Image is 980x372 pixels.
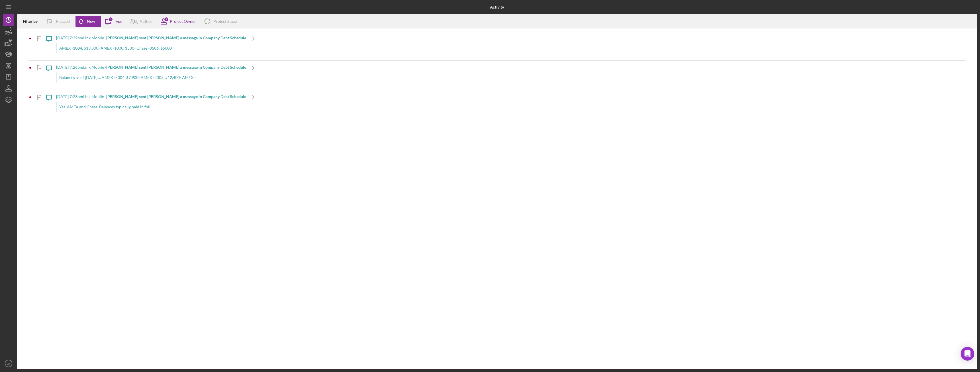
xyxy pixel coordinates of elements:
[42,90,260,119] a: [DATE] 7:23pmLink Mobile -[PERSON_NAME] sent [PERSON_NAME] a message in Company Debt ScheduleYes....
[114,19,122,24] div: Type
[56,65,246,70] div: [DATE] 7:26pm Link Mobile -
[106,35,246,40] b: [PERSON_NAME] sent [PERSON_NAME] a message in Company Debt Schedule
[106,94,246,99] b: [PERSON_NAME] sent [PERSON_NAME] a message in Company Debt Schedule
[106,65,246,70] b: [PERSON_NAME] sent [PERSON_NAME] a message in Company Debt Schedule
[56,72,246,83] div: Balances as of [DATE] ... AMEX -5004, $7,900- AMEX -2005, #12,400- AMEX -
[42,16,75,27] button: Flagged
[213,19,237,24] div: Project Stage
[87,16,95,27] div: New
[164,17,169,22] div: 1
[3,358,14,369] button: LW
[490,5,504,9] b: Activity
[56,94,246,99] div: [DATE] 7:23pm Link Mobile -
[56,102,246,112] div: Yes. AMEX and Chase. Balances typically paid in full.
[56,36,246,40] div: [DATE] 7:29pm Link Mobile -
[140,19,152,24] div: Author
[961,347,974,361] div: Open Intercom Messenger
[42,31,260,60] a: [DATE] 7:29pmLink Mobile -[PERSON_NAME] sent [PERSON_NAME] a message in Company Debt ScheduleAMEX...
[56,43,246,53] div: AMEX -1004, $13,800- AMEX -1000, $500- Chase -0586, $5000
[108,17,113,22] div: 3
[56,16,70,27] div: Flagged
[42,61,260,90] a: [DATE] 7:26pmLink Mobile -[PERSON_NAME] sent [PERSON_NAME] a message in Company Debt ScheduleBala...
[23,19,42,24] div: Filter by
[170,19,196,24] div: Project Owner
[75,16,101,27] button: New
[7,362,11,365] text: LW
